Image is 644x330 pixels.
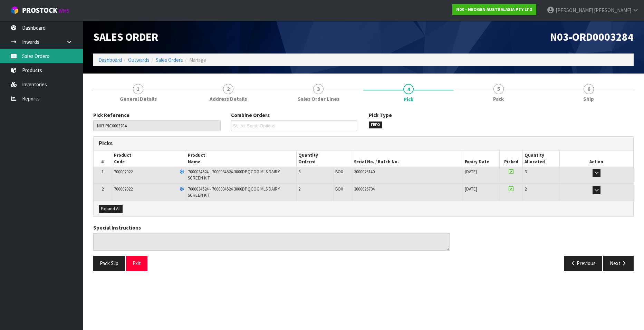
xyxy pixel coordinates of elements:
span: 3000026704 [354,186,375,192]
i: Frozen Goods [180,170,184,174]
span: 7000034524 - 7000034524 3000DPQCOG MLS DAIRY SCREEN KIT [188,169,280,181]
span: Sales Order [93,30,158,44]
span: 3 [298,169,300,175]
span: 3000026140 [354,169,375,175]
h3: Picks [99,140,358,147]
img: cube-alt.png [10,6,19,14]
th: Quantity Ordered [297,151,352,167]
button: Expand All [99,205,123,213]
span: General Details [120,95,157,103]
span: 7000034524 - 7000034524 3000DPQCOG MLS DAIRY SCREEN KIT [188,186,280,198]
span: [DATE] [465,186,477,192]
span: [PERSON_NAME] [594,7,631,13]
th: Expiry Date [463,151,500,167]
span: [PERSON_NAME] [556,7,593,13]
span: 2 [223,84,233,94]
span: Pick [404,96,413,103]
button: Pack Slip [93,256,125,271]
span: 2 [525,186,527,192]
button: Exit [126,256,147,271]
span: BOX [335,186,343,192]
small: WMS [59,8,69,14]
span: Ship [583,95,594,103]
span: FEFO [369,122,383,128]
span: Address Details [210,95,247,103]
button: Next [603,256,634,271]
label: Combine Orders [231,111,270,119]
span: 2 [102,186,104,192]
span: ProStock [22,6,57,15]
label: Pick Reference [93,111,129,119]
th: Quantity Allocated [522,151,559,167]
span: 700002022 [114,186,133,192]
span: 1 [133,84,143,94]
span: BOX [335,169,343,175]
strong: N03 - NEOGEN AUSTRALASIA PTY LTD [456,7,532,12]
span: 3 [525,169,527,175]
span: 6 [584,84,594,94]
a: Sales Orders [156,57,183,63]
span: Pack [493,95,504,103]
th: Product Name [186,151,297,167]
span: Sales Order Lines [298,95,339,103]
span: 3 [313,84,324,94]
span: Manage [189,57,206,63]
span: 1 [102,169,104,175]
th: Serial No. / Batch No. [352,151,463,167]
span: [DATE] [465,169,477,175]
th: Product Code [112,151,186,167]
a: Dashboard [98,57,122,63]
span: 5 [493,84,504,94]
button: Previous [564,256,603,271]
span: 2 [298,186,300,192]
a: Outwards [128,57,150,63]
span: 700002022 [114,169,133,175]
span: 4 [403,84,414,94]
span: Expand All [101,206,121,212]
th: # [94,151,112,167]
label: Special Instructions [93,224,141,231]
span: N03-ORD0003284 [550,30,634,44]
label: Pick Type [369,111,392,119]
th: Action [559,151,633,167]
i: Frozen Goods [180,187,184,192]
span: Picked [504,159,518,165]
span: Pick [93,106,634,276]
